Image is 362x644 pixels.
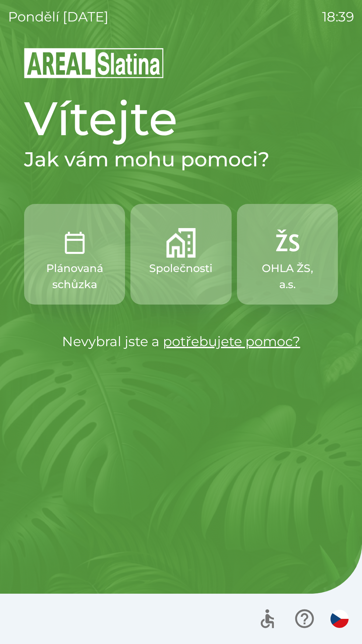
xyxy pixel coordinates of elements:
[24,90,338,147] h1: Vítejte
[237,204,338,305] button: OHLA ŽS, a.s.
[24,47,338,79] img: Logo
[322,7,354,27] p: 18:39
[130,204,231,305] button: Společnosti
[253,260,322,292] p: OHLA ŽS, a.s.
[166,228,196,258] img: 58b4041c-2a13-40f9-aad2-b58ace873f8c.png
[149,260,213,276] p: Společnosti
[163,333,300,350] a: potřebujete pomoc?
[60,228,89,258] img: 0ea463ad-1074-4378-bee6-aa7a2f5b9440.png
[24,331,338,352] p: Nevybral jste a
[330,610,349,628] img: cs flag
[40,260,109,292] p: Plánovaná schůzka
[24,147,338,172] h2: Jak vám mohu pomoci?
[24,204,125,305] button: Plánovaná schůzka
[273,228,302,258] img: 9f72f9f4-8902-46ff-b4e6-bc4241ee3c12.png
[8,7,109,27] p: pondělí [DATE]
